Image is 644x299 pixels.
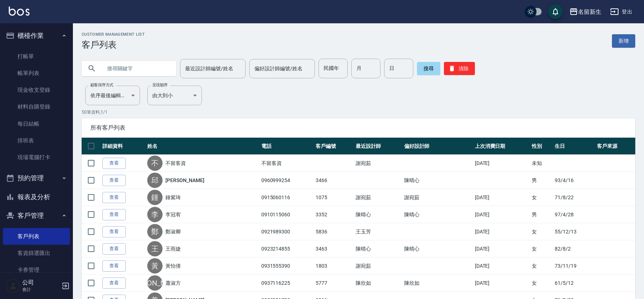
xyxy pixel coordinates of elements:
[402,189,473,206] td: 謝宛茹
[259,240,314,257] td: 0923214855
[530,223,553,240] td: 女
[259,223,314,240] td: 0921989300
[473,275,530,292] td: [DATE]
[3,245,70,261] a: 客資篩選匯出
[259,275,314,292] td: 0937116225
[553,223,595,240] td: 55/12/13
[165,279,181,287] a: 蕭淑方
[147,207,163,222] div: 李
[147,224,163,239] div: 鄭
[165,228,181,235] a: 鄭淑卿
[259,257,314,275] td: 0931555390
[607,5,635,19] button: 登出
[314,138,354,155] th: 客戶編號
[530,257,553,275] td: 女
[314,257,354,275] td: 1803
[402,275,473,292] td: 陳欣如
[3,261,70,278] a: 卡券管理
[102,226,126,237] a: 查看
[473,138,530,155] th: 上次消費日期
[3,115,70,132] a: 每日結帳
[3,149,70,166] a: 現場電腦打卡
[147,258,163,274] div: 黃
[553,206,595,223] td: 97/4/28
[444,62,475,75] button: 清除
[3,26,70,45] button: 櫃檯作業
[82,109,635,115] p: 50 筆資料, 1 / 1
[259,206,314,223] td: 0910115060
[3,82,70,98] a: 現金收支登錄
[3,206,70,225] button: 客戶管理
[259,155,314,172] td: 不留客資
[165,262,181,270] a: 黃怡倩
[82,40,145,50] h3: 客戶列表
[354,206,402,223] td: 陳晴心
[473,155,530,172] td: [DATE]
[3,48,70,65] a: 打帳單
[259,138,314,155] th: 電話
[147,190,163,205] div: 鍾
[530,172,553,189] td: 男
[147,156,163,171] div: 不
[314,275,354,292] td: 5777
[530,138,553,155] th: 性別
[473,189,530,206] td: [DATE]
[165,245,181,252] a: 王雨婕
[147,241,163,256] div: 王
[417,62,440,75] button: 搜尋
[3,228,70,245] a: 客戶列表
[3,65,70,82] a: 帳單列表
[152,82,168,88] label: 呈現順序
[314,189,354,206] td: 1075
[553,275,595,292] td: 61/5/12
[102,59,171,78] input: 搜尋關鍵字
[354,155,402,172] td: 謝宛茹
[354,275,402,292] td: 陳欣如
[314,206,354,223] td: 3352
[101,138,145,155] th: 詳細資料
[402,240,473,257] td: 陳晴心
[354,138,402,155] th: 最近設計師
[90,124,627,131] span: 所有客戶列表
[165,211,181,218] a: 李冠宥
[165,160,186,167] a: 不留客資
[354,257,402,275] td: 謝宛茹
[553,138,595,155] th: 生日
[354,189,402,206] td: 謝宛茹
[473,257,530,275] td: [DATE]
[553,189,595,206] td: 71/8/22
[102,158,126,169] a: 查看
[566,4,604,19] button: 名留新生
[612,34,635,48] a: 新增
[402,172,473,189] td: 陳晴心
[3,188,70,206] button: 報表及分析
[3,132,70,149] a: 排班表
[553,257,595,275] td: 73/11/19
[102,243,126,255] a: 查看
[102,192,126,203] a: 查看
[165,194,181,201] a: 鍾紫琦
[85,86,140,105] div: 依序最後編輯時間
[90,82,113,88] label: 顧客排序方式
[530,189,553,206] td: 女
[102,175,126,186] a: 查看
[530,206,553,223] td: 男
[553,240,595,257] td: 82/8/2
[102,209,126,220] a: 查看
[22,279,59,286] h5: 公司
[530,240,553,257] td: 女
[314,172,354,189] td: 3466
[473,240,530,257] td: [DATE]
[402,138,473,155] th: 偏好設計師
[145,138,259,155] th: 姓名
[578,7,601,16] div: 名留新生
[553,172,595,189] td: 93/4/16
[259,189,314,206] td: 0915060116
[9,7,30,16] img: Logo
[402,206,473,223] td: 陳晴心
[82,32,145,37] h2: Customer Management List
[3,169,70,188] button: 預約管理
[473,206,530,223] td: [DATE]
[147,86,202,105] div: 由大到小
[595,138,635,155] th: 客戶來源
